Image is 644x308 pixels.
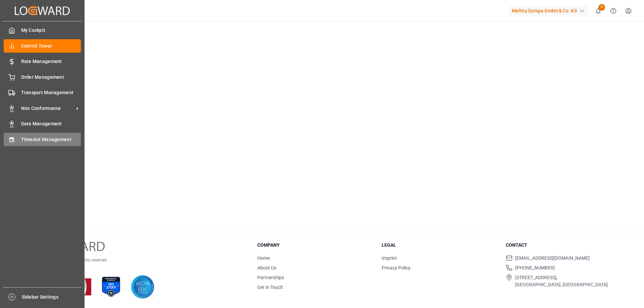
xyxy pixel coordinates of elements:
[21,43,81,50] span: Control Tower
[21,120,81,127] span: Data Management
[509,4,591,17] button: Melitta Europa GmbH & Co. KG
[21,105,74,112] span: Non Conformance
[22,294,82,301] span: Sidebar Settings
[44,263,240,269] p: Version 1.1.127
[257,265,276,270] a: About Us
[257,255,270,261] a: Home
[21,27,81,34] span: My Cockpit
[382,242,498,249] h3: Legal
[257,285,283,290] a: Get in Touch
[382,265,411,270] a: Privacy Policy
[131,275,154,299] img: AICPA SOC
[591,3,606,18] button: show 9 new notifications
[4,86,81,99] a: Transport Management
[509,6,588,16] div: Melitta Europa GmbH & Co. KG
[598,4,605,11] span: 9
[257,242,373,249] h3: Company
[382,255,397,261] a: Imprint
[515,255,590,262] span: [EMAIL_ADDRESS][DOMAIN_NAME]
[99,275,123,299] img: ISO 27001 Certification
[4,133,81,146] a: Timeslot Management
[257,275,284,280] a: Partnerships
[4,55,81,68] a: Rate Management
[4,24,81,37] a: My Cockpit
[4,70,81,83] a: Order Management
[515,274,608,288] span: [STREET_ADDRESS], [GEOGRAPHIC_DATA], [GEOGRAPHIC_DATA]
[44,257,240,263] p: © 2025 Logward. All rights reserved.
[515,264,555,271] span: [PHONE_NUMBER]
[21,89,81,96] span: Transport Management
[21,74,81,81] span: Order Management
[21,58,81,65] span: Rate Management
[606,3,621,18] button: Help Center
[4,39,81,52] a: Control Tower
[506,242,622,249] h3: Contact
[4,117,81,130] a: Data Management
[21,136,81,143] span: Timeslot Management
